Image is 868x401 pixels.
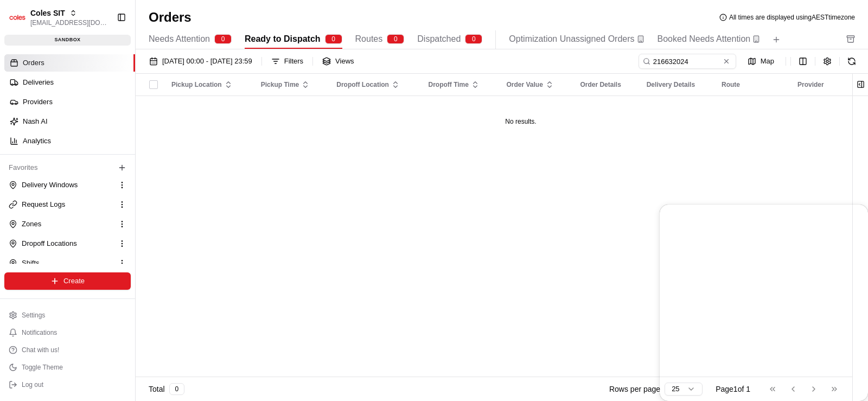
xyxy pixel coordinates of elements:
[245,33,321,46] span: Ready to Dispatch
[4,196,131,213] button: Request Logs
[4,325,131,340] button: Notifications
[729,13,855,22] span: All times are displayed using AEST timezone
[169,383,185,395] div: 0
[465,34,482,44] div: 0
[4,360,131,375] button: Toggle Theme
[23,58,44,68] span: Orders
[355,33,383,46] span: Routes
[22,380,43,389] span: Log out
[4,132,135,150] a: Analytics
[317,54,359,69] button: Views
[144,54,257,69] button: [DATE] 00:00 - [DATE] 23:59
[149,383,184,395] div: Total
[417,33,461,46] span: Dispatched
[4,113,135,130] a: Nash AI
[4,159,131,176] div: Favorites
[22,328,57,337] span: Notifications
[4,342,131,358] button: Chat with us!
[507,80,563,89] div: Order Value
[609,384,660,394] p: Rows per page
[658,33,751,46] span: Booked Needs Attention
[4,215,131,233] button: Zones
[9,9,26,26] img: Coles SIT
[9,200,113,209] a: Request Logs
[844,54,859,69] button: Refresh
[647,80,704,89] div: Delivery Details
[266,54,308,69] button: Filters
[261,80,319,89] div: Pickup Time
[63,276,85,286] span: Create
[22,180,78,190] span: Delivery Windows
[580,80,629,89] div: Order Details
[741,55,781,68] button: Map
[22,311,45,320] span: Settings
[9,180,113,190] a: Delivery Windows
[429,80,489,89] div: Dropoff Time
[23,136,51,146] span: Analytics
[4,35,131,46] div: sandbox
[22,363,63,372] span: Toggle Theme
[4,272,131,290] button: Create
[387,34,404,44] div: 0
[4,235,131,252] button: Dropoff Locations
[23,117,48,126] span: Nash AI
[162,56,252,66] span: [DATE] 00:00 - [DATE] 23:59
[336,80,411,89] div: Dropoff Location
[23,97,53,107] span: Providers
[797,80,856,89] div: Provider
[22,219,41,229] span: Zones
[4,377,131,392] button: Log out
[22,258,40,268] span: Shifts
[325,34,342,44] div: 0
[761,56,774,66] span: Map
[22,346,59,354] span: Chat with us!
[30,18,108,27] button: [EMAIL_ADDRESS][DOMAIN_NAME]
[214,34,232,44] div: 0
[509,33,634,46] span: Optimization Unassigned Orders
[639,54,736,69] input: Type to search
[4,254,131,272] button: Shifts
[9,219,113,229] a: Zones
[335,56,354,66] span: Views
[9,258,113,268] a: Shifts
[30,8,65,18] button: Coles SIT
[284,56,303,66] div: Filters
[9,239,113,249] a: Dropoff Locations
[22,239,77,249] span: Dropoff Locations
[4,176,131,194] button: Delivery Windows
[4,74,135,91] a: Deliveries
[22,200,65,209] span: Request Logs
[23,78,54,87] span: Deliveries
[722,80,780,89] div: Route
[171,80,244,89] div: Pickup Location
[149,9,192,26] h1: Orders
[4,54,135,72] a: Orders
[4,93,135,111] a: Providers
[4,4,112,30] button: Coles SITColes SIT[EMAIL_ADDRESS][DOMAIN_NAME]
[4,308,131,323] button: Settings
[149,33,210,46] span: Needs Attention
